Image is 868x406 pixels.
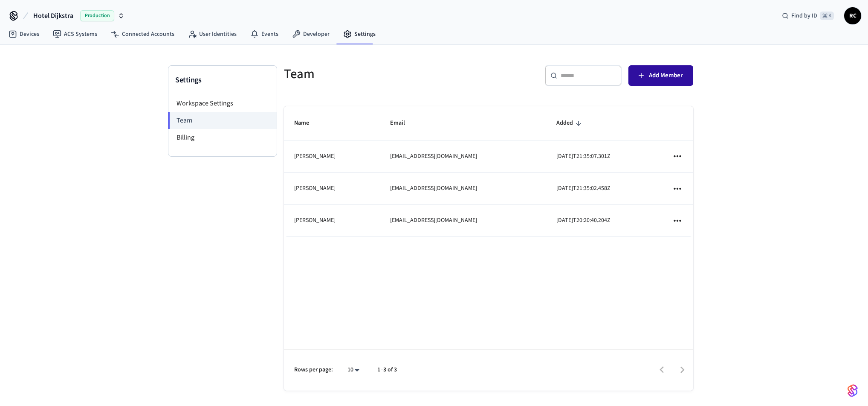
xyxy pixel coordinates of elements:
a: Connected Accounts [104,26,181,42]
td: [PERSON_NAME] [284,173,380,205]
td: [DATE]T20:20:40.204Z [546,205,662,237]
li: Team [168,112,277,129]
p: Rows per page: [294,365,333,374]
td: [EMAIL_ADDRESS][DOMAIN_NAME] [380,140,546,172]
span: Email [390,117,416,130]
span: RC [845,8,860,23]
img: SeamLogoGradient.69752ec5.svg [848,384,858,397]
h5: Team [284,65,483,83]
table: sticky table [284,106,693,237]
li: Workspace Settings [168,95,277,112]
span: Hotel Dijkstra [33,11,73,21]
td: [DATE]T21:35:07.301Z [546,140,662,172]
a: Developer [285,26,336,42]
span: Added [556,117,584,130]
span: Production [80,10,114,21]
h3: Settings [175,74,270,86]
span: Find by ID [791,12,817,20]
td: [EMAIL_ADDRESS][DOMAIN_NAME] [380,205,546,237]
a: Devices [2,26,46,42]
td: [EMAIL_ADDRESS][DOMAIN_NAME] [380,173,546,205]
a: User Identities [181,26,243,42]
a: ACS Systems [46,26,104,42]
td: [DATE]T21:35:02.458Z [546,173,662,205]
p: 1–3 of 3 [377,365,397,374]
span: Add Member [649,70,683,81]
a: Events [243,26,285,42]
button: Add Member [628,65,693,86]
div: Find by ID⌘ K [775,8,841,23]
td: [PERSON_NAME] [284,205,380,237]
span: Name [294,117,320,130]
span: ⌘ K [820,12,834,20]
button: RC [844,7,861,24]
div: 10 [343,364,364,376]
td: [PERSON_NAME] [284,140,380,172]
a: Settings [336,26,382,42]
li: Billing [168,129,277,146]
